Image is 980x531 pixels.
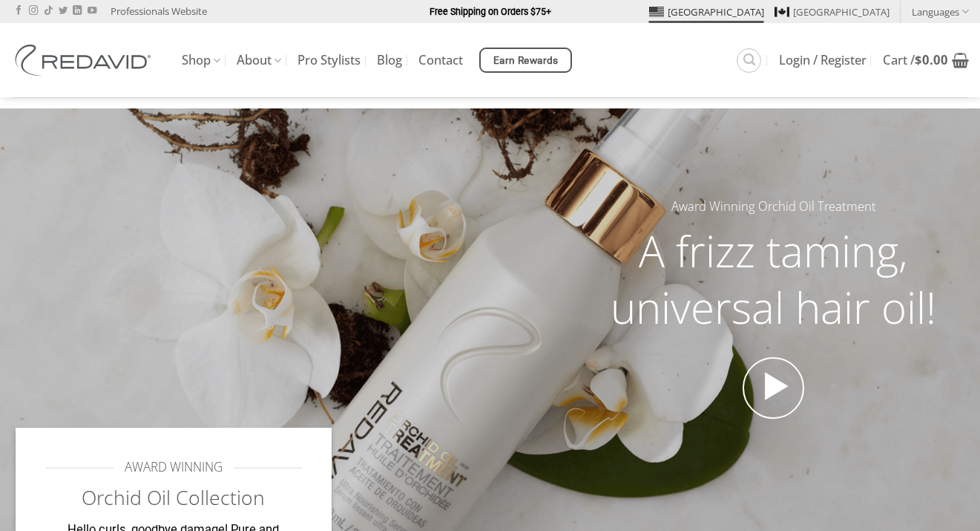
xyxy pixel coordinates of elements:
[418,47,463,74] a: Contact
[737,48,761,73] a: Search
[125,457,223,478] span: AWARD WINNING
[182,46,220,75] a: Shop
[779,47,866,74] a: Login / Register
[430,6,551,17] strong: Free Shipping on Orders $75+
[14,6,23,16] a: Follow on Facebook
[59,6,68,16] a: Follow on Twitter
[44,6,53,16] a: Follow on TikTok
[479,48,572,73] a: Earn Rewards
[779,54,866,66] span: Login / Register
[915,51,922,68] span: $
[11,45,160,76] img: REDAVID Salon Products | United States
[237,46,281,75] a: About
[88,6,96,16] a: Follow on YouTube
[883,54,948,66] span: Cart /
[582,223,965,335] h2: A frizz taming, universal hair oil!
[649,1,764,23] a: [GEOGRAPHIC_DATA]
[915,51,948,68] bdi: 0.00
[775,1,889,23] a: [GEOGRAPHIC_DATA]
[883,44,969,76] a: View cart
[377,47,402,74] a: Blog
[29,6,38,16] a: Follow on Instagram
[743,357,805,420] a: Open video in lightbox
[73,6,82,16] a: Follow on LinkedIn
[493,53,559,69] span: Earn Rewards
[45,485,303,511] h2: Orchid Oil Collection
[297,47,361,74] a: Pro Stylists
[912,1,969,22] a: Languages
[582,197,965,217] h5: Award Winning Orchid Oil Treatment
